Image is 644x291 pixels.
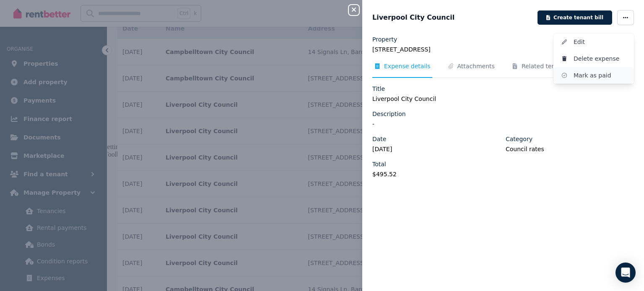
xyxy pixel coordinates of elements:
[372,35,397,44] label: Property
[457,62,495,70] span: Attachments
[372,95,634,103] legend: Liverpool City Council
[553,50,634,67] button: Delete expense
[372,62,634,78] nav: Tabs
[506,145,634,153] legend: Council rates
[372,45,634,54] legend: [STREET_ADDRESS]
[372,145,501,153] legend: [DATE]
[372,170,501,178] legend: $495.52
[553,67,634,84] button: Mark as paid
[574,37,627,47] span: Edit
[372,135,386,143] label: Date
[372,13,454,23] span: Liverpool City Council
[574,70,627,80] span: Mark as paid
[615,263,636,283] div: Open Intercom Messenger
[506,135,532,143] label: Category
[384,62,431,70] span: Expense details
[3,20,130,35] p: The Trend Micro Maximum Security settings have been synced to the Trend Micro Toolbar.
[372,120,634,128] legend: -
[522,62,579,70] span: Related tenant bills
[553,33,634,50] button: Edit
[372,85,385,93] label: Title
[372,110,406,118] label: Description
[538,10,612,25] button: Create tenant bill
[574,54,627,64] span: Delete expense
[372,160,386,168] label: Total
